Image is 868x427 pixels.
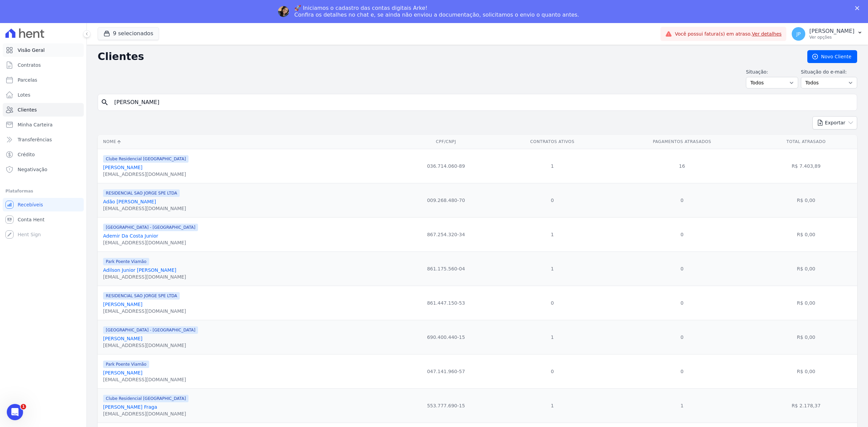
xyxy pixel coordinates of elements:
td: 0 [609,251,755,286]
td: R$ 0,00 [755,251,857,286]
span: Clube Residencial [GEOGRAPHIC_DATA] [103,395,189,402]
div: [EMAIL_ADDRESS][DOMAIN_NAME] [103,205,186,212]
span: Visão Geral [18,47,45,54]
div: Fechar [855,6,862,10]
td: R$ 2.178,37 [755,388,857,423]
td: 0 [609,183,755,217]
td: 690.400.440-15 [396,320,496,354]
td: R$ 0,00 [755,183,857,217]
span: Recebíveis [18,201,43,208]
td: R$ 7.403,89 [755,149,857,183]
td: 1 [496,217,609,251]
div: [EMAIL_ADDRESS][DOMAIN_NAME] [103,171,189,178]
a: Negativação [3,163,84,176]
a: Parcelas [3,73,84,87]
a: [PERSON_NAME] [103,302,142,307]
div: 🚀 Iniciamos o cadastro das contas digitais Arke! Confira os detalhes no chat e, se ainda não envi... [294,5,579,18]
a: Clientes [3,103,84,117]
td: 0 [496,286,609,320]
div: [EMAIL_ADDRESS][DOMAIN_NAME] [103,308,186,314]
td: 867.254.320-34 [396,217,496,251]
i: search [101,98,109,106]
th: Pagamentos Atrasados [609,135,755,149]
span: [GEOGRAPHIC_DATA] - [GEOGRAPHIC_DATA] [103,224,198,231]
div: Plataformas [5,187,81,195]
div: [EMAIL_ADDRESS][DOMAIN_NAME] [103,342,198,349]
td: 1 [496,149,609,183]
input: Buscar por nome, CPF ou e-mail [110,96,854,109]
label: Situação do e-mail: [801,68,857,76]
td: 0 [496,183,609,217]
span: Parcelas [18,77,37,83]
a: Crédito [3,148,84,161]
div: [EMAIL_ADDRESS][DOMAIN_NAME] [103,410,189,417]
a: Adilson Junior [PERSON_NAME] [103,267,176,273]
a: [PERSON_NAME] [103,165,142,170]
span: Clientes [18,106,37,113]
div: [EMAIL_ADDRESS][DOMAIN_NAME] [103,376,186,383]
a: Contratos [3,58,84,72]
div: [EMAIL_ADDRESS][DOMAIN_NAME] [103,273,186,280]
a: Visão Geral [3,43,84,57]
img: Profile image for Adriane [278,6,289,17]
a: Transferências [3,133,84,146]
span: Minha Carteira [18,121,53,128]
iframe: Intercom live chat [7,404,23,420]
p: Ver opções [809,35,854,40]
td: 0 [609,354,755,388]
td: 1 [609,388,755,423]
span: Clube Residencial [GEOGRAPHIC_DATA] [103,155,189,163]
td: R$ 0,00 [755,354,857,388]
span: 1 [21,404,26,409]
td: R$ 0,00 [755,217,857,251]
th: Contratos Ativos [496,135,609,149]
a: Lotes [3,88,84,102]
th: CPF/CNPJ [396,135,496,149]
button: JP [PERSON_NAME] Ver opções [786,24,868,43]
td: R$ 0,00 [755,320,857,354]
td: 861.447.150-53 [396,286,496,320]
span: RESIDENCIAL SAO JORGE SPE LTDA [103,189,180,197]
div: [EMAIL_ADDRESS][DOMAIN_NAME] [103,239,198,246]
button: Exportar [812,116,857,129]
td: R$ 0,00 [755,286,857,320]
span: Negativação [18,166,47,173]
td: 009.268.480-70 [396,183,496,217]
label: Situação: [746,68,798,76]
td: 1 [496,251,609,286]
span: Conta Hent [18,216,44,223]
a: Novo Cliente [807,50,857,63]
td: 1 [496,388,609,423]
a: Ademir Da Costa Junior [103,233,158,239]
span: [GEOGRAPHIC_DATA] - [GEOGRAPHIC_DATA] [103,326,198,334]
span: RESIDENCIAL SAO JORGE SPE LTDA [103,292,180,300]
span: Você possui fatura(s) em atraso. [675,30,782,38]
a: Recebíveis [3,198,84,211]
p: [PERSON_NAME] [809,28,854,35]
a: Conta Hent [3,213,84,226]
span: Transferências [18,136,52,143]
a: Ver detalhes [752,31,782,37]
td: 553.777.690-15 [396,388,496,423]
span: Park Poente Viamão [103,361,149,368]
th: Total Atrasado [755,135,857,149]
td: 0 [496,354,609,388]
td: 036.714.060-89 [396,149,496,183]
a: [PERSON_NAME] [103,370,142,375]
span: Contratos [18,62,41,68]
td: 1 [496,320,609,354]
button: 9 selecionados [98,27,159,40]
td: 0 [609,286,755,320]
td: 0 [609,217,755,251]
td: 861.175.560-04 [396,251,496,286]
td: 16 [609,149,755,183]
a: Adão [PERSON_NAME] [103,199,156,204]
span: Lotes [18,91,31,98]
a: [PERSON_NAME] [103,336,142,341]
a: Minha Carteira [3,118,84,131]
span: JP [796,32,801,36]
h2: Clientes [98,50,796,63]
a: [PERSON_NAME] Fraga [103,404,157,410]
th: Nome [98,135,396,149]
span: Crédito [18,151,35,158]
